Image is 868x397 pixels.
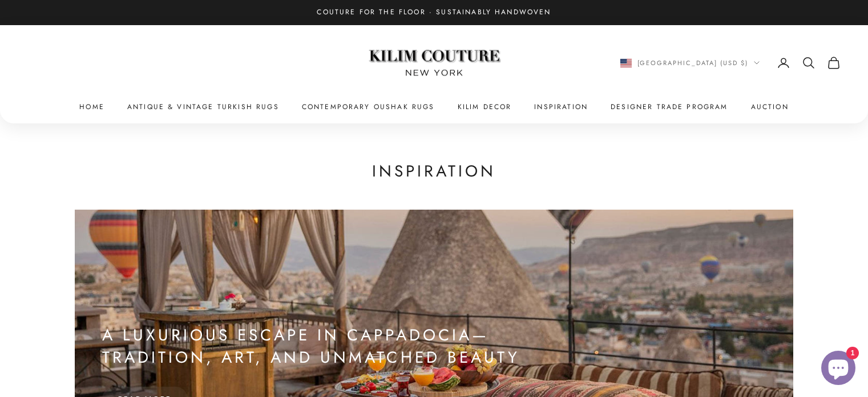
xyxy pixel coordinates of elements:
[27,101,841,113] nav: Primary navigation
[372,160,496,182] h1: Inspiration
[127,101,279,113] a: Antique & Vintage Turkish Rugs
[620,58,760,68] button: Change country or currency
[611,101,728,113] a: Designer Trade Program
[302,101,435,113] a: Contemporary Oushak Rugs
[751,101,789,113] a: Auction
[637,58,749,68] span: [GEOGRAPHIC_DATA] (USD $)
[458,101,512,113] summary: Kilim Decor
[79,101,104,113] a: Home
[102,324,540,368] h2: A Luxurious Escape in Cappadocia—Tradition, Art, and Unmatched Beauty
[818,351,859,388] inbox-online-store-chat: Shopify online store chat
[534,101,588,113] a: Inspiration
[620,56,841,70] nav: Secondary navigation
[317,7,551,18] p: Couture for the Floor · Sustainably Handwoven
